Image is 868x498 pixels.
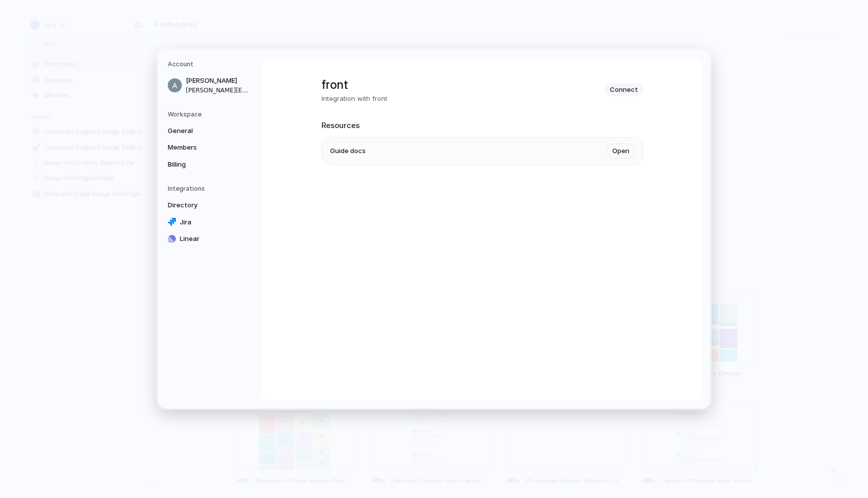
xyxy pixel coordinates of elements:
a: Directory [165,197,252,213]
a: Linear [165,231,252,247]
span: Linear [180,234,244,244]
h5: Workspace [168,109,252,118]
a: Members [165,140,252,156]
a: Billing [165,156,252,172]
p: Integration with front [321,94,387,104]
h5: Account [168,60,252,69]
a: Open [607,144,634,159]
span: Connect [610,85,638,95]
span: Members [168,143,232,153]
h5: Integrations [168,184,252,193]
span: General [168,126,232,136]
span: Jira [180,217,244,227]
button: Connect [605,83,643,96]
span: [PERSON_NAME][EMAIL_ADDRESS][DOMAIN_NAME] [186,85,250,94]
a: [PERSON_NAME][PERSON_NAME][EMAIL_ADDRESS][DOMAIN_NAME] [165,73,252,98]
h2: Resources [321,119,643,131]
h1: front [321,76,387,94]
a: General [165,122,252,139]
span: Guide docs [330,146,366,156]
a: Jira [165,214,252,230]
span: Billing [168,159,232,169]
span: [PERSON_NAME] [186,76,250,86]
span: Directory [168,200,232,210]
